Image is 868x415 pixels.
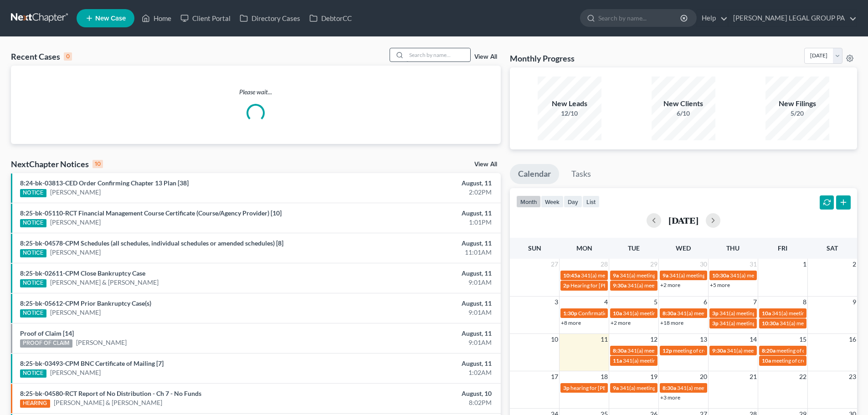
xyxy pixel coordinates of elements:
div: 0 [64,52,72,61]
a: [PERSON_NAME] [76,338,127,347]
input: Search by name... [598,10,682,26]
span: 9:30a [712,347,726,354]
span: 341(a) meeting for [PERSON_NAME] [620,272,708,279]
a: +3 more [660,394,680,401]
span: 4 [603,297,609,307]
span: Tue [628,244,640,252]
a: [PERSON_NAME] [50,368,101,377]
div: 2:02PM [340,188,492,197]
span: 16 [848,334,857,345]
button: month [516,195,541,208]
span: 341(a) meeting for [PERSON_NAME] [669,272,757,279]
a: Directory Cases [235,10,305,26]
span: 20 [699,371,708,382]
a: 8:25-bk-04580-RCT Report of No Distribution - Ch 7 - No Funds [20,389,201,397]
div: NOTICE [20,189,46,197]
a: 8:25-bk-04578-CPM Schedules (all schedules, individual schedules or amended schedules) [8] [20,239,283,247]
span: 18 [600,371,609,382]
span: 12p [663,347,672,354]
span: Fri [778,244,787,252]
span: 12 [649,334,658,345]
span: Wed [676,244,691,252]
span: 5 [653,297,658,307]
span: 2p [563,282,570,289]
a: 8:25-bk-02611-CPM Close Bankruptcy Case [20,269,145,277]
div: August, 10 [340,389,492,398]
span: 21 [749,371,758,382]
span: hearing for [PERSON_NAME] [570,384,641,391]
div: 9:01AM [340,278,492,287]
span: 341(a) meeting for [PERSON_NAME] [620,384,708,391]
span: 341(a) meeting for [PERSON_NAME] [719,310,807,317]
div: 9:01AM [340,308,492,317]
span: Thu [726,244,740,252]
span: 341(a) meeting for [PERSON_NAME] & [PERSON_NAME] [730,272,866,279]
div: 11:01AM [340,248,492,257]
span: meeting of creditors for [PERSON_NAME] [673,347,773,354]
span: New Case [95,15,126,22]
span: 341(a) meeting for [PERSON_NAME] & [PERSON_NAME] [627,347,764,354]
a: [PERSON_NAME] [50,308,101,317]
span: 10a [762,310,771,317]
a: [PERSON_NAME] [50,188,101,197]
span: Confirmation hearing for [PERSON_NAME] [578,310,682,317]
a: Home [137,10,176,26]
span: 9a [613,272,619,279]
span: 341(a) meeting for [PERSON_NAME] [581,272,669,279]
a: [PERSON_NAME] LEGAL GROUP PA [729,10,857,26]
span: 10:30a [762,320,779,327]
span: 11a [613,357,622,364]
div: NOTICE [20,219,46,227]
span: 3 [554,297,559,307]
a: 8:24-bk-03813-CED Order Confirming Chapter 13 Plan [38] [20,179,189,187]
div: 5/20 [765,109,829,118]
h2: [DATE] [668,215,699,225]
span: Sun [528,244,541,252]
div: NOTICE [20,309,46,318]
div: PROOF OF CLAIM [20,339,72,348]
div: New Clients [652,98,715,109]
span: 10a [762,357,771,364]
span: 1 [802,259,807,270]
div: NextChapter Notices [11,159,103,169]
div: 1:02AM [340,368,492,377]
span: 8:30a [613,347,627,354]
span: Sat [827,244,838,252]
span: 341(a) meeting for [PERSON_NAME] [627,282,715,289]
a: Calendar [510,164,559,184]
span: 3p [712,310,719,317]
a: Tasks [563,164,599,184]
span: 341(a) meeting for [PERSON_NAME] & [PERSON_NAME] [677,384,813,391]
span: 341(a) meeting for [PERSON_NAME] [623,310,711,317]
div: 6/10 [652,109,715,118]
h3: Monthly Progress [510,53,575,64]
p: Please wait... [11,87,501,97]
div: 9:01AM [340,338,492,347]
div: NOTICE [20,279,46,287]
span: 29 [649,259,658,270]
span: 9a [613,384,619,391]
a: [PERSON_NAME] [50,248,101,257]
span: 9 [852,297,857,307]
button: day [564,195,582,208]
span: 6 [703,297,708,307]
span: 14 [749,334,758,345]
div: August, 11 [340,329,492,338]
div: 12/10 [538,109,601,118]
div: August, 11 [340,359,492,368]
a: Help [697,10,728,26]
span: 341(a) meeting for [PERSON_NAME] [623,357,711,364]
span: 9:30a [613,282,627,289]
span: 10a [613,310,622,317]
span: 3p [563,384,570,391]
span: 8:30a [663,384,676,391]
div: August, 11 [340,209,492,218]
a: Proof of Claim [14] [20,329,74,337]
input: Search by name... [406,48,470,61]
button: list [582,195,600,208]
span: 8:20a [762,347,776,354]
div: NOTICE [20,249,46,257]
span: Mon [576,244,592,252]
div: Recent Cases [11,51,72,62]
span: 8:30a [663,310,676,317]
